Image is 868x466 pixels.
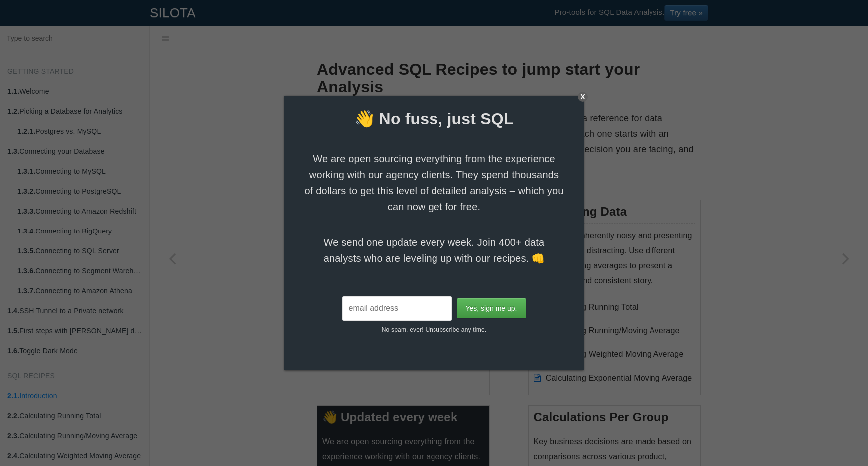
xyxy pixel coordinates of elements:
div: X [578,92,588,102]
span: 👋 No fuss, just SQL [284,108,584,131]
span: We send one update every week. Join 400+ data analysts who are leveling up with our recipes. 👊 [304,234,564,266]
p: No spam, ever! Unsubscribe any time. [284,321,584,334]
iframe: Drift Widget Chat Controller [818,416,856,454]
input: Yes, sign me up. [457,298,526,318]
span: We are open sourcing everything from the experience working with our agency clients. They spend t... [304,151,564,215]
input: email address [342,296,452,321]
